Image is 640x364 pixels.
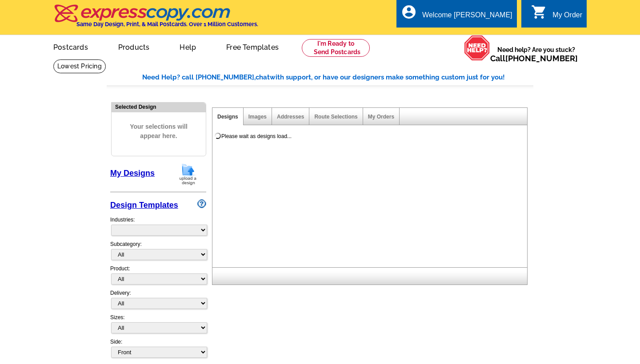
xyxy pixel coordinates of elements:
[39,36,102,57] a: Postcards
[256,73,270,81] span: chat
[197,199,206,208] img: design-wizard-help-icon.png
[112,103,206,111] div: Selected Design
[142,72,533,83] div: Need Help? call [PHONE_NUMBER], with support, or have our designers make something custom just fo...
[110,211,206,240] div: Industries:
[248,114,267,120] a: Images
[104,36,164,57] a: Products
[165,36,210,57] a: Help
[212,36,293,57] a: Free Templates
[110,169,155,178] a: My Designs
[214,132,221,139] img: loading...
[110,313,206,338] div: Sizes:
[221,132,292,140] div: Please wait as designs load...
[217,114,238,120] a: Designs
[110,289,206,313] div: Delivery:
[118,113,199,150] span: Your selections will appear here.
[110,338,206,359] div: Side:
[314,114,357,120] a: Route Selections
[277,114,304,120] a: Addresses
[552,11,582,24] div: My Order
[531,10,582,21] a: shopping_cart My Order
[176,163,200,186] img: upload-design
[368,114,394,120] a: My Orders
[505,54,578,63] a: [PHONE_NUMBER]
[53,11,258,28] a: Same Day Design, Print, & Mail Postcards. Over 1 Million Customers.
[422,11,512,24] div: Welcome [PERSON_NAME]
[490,54,578,63] span: Call
[464,35,490,61] img: help
[110,240,206,265] div: Subcategory:
[490,45,582,63] span: Need help? Are you stuck?
[110,201,178,210] a: Design Templates
[76,21,258,28] h4: Same Day Design, Print, & Mail Postcards. Over 1 Million Customers.
[531,4,547,20] i: shopping_cart
[401,4,417,20] i: account_circle
[110,265,206,289] div: Product:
